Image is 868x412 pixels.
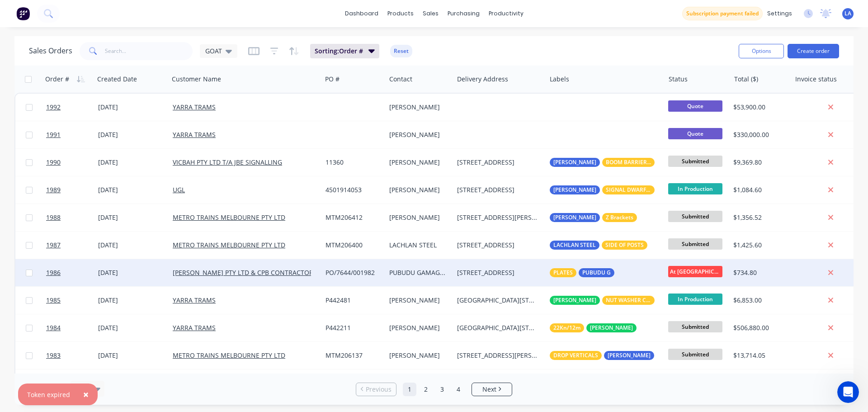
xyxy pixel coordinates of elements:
[669,75,688,84] div: Status
[550,268,614,277] button: PLATESPUBUDU G
[310,44,379,58] button: Sorting:Order #
[46,176,98,204] a: 1989
[668,128,722,139] span: Quote
[173,323,216,332] a: YARRA TRAMS
[325,75,340,84] div: PO #
[733,241,784,250] div: $1,425.60
[788,44,839,58] button: Create order
[682,7,763,20] button: Subscription payment failed
[733,158,784,167] div: $9,369.80
[98,130,165,139] div: [DATE]
[606,158,651,167] span: BOOM BARRIER MAST
[46,287,98,314] a: 1985
[389,351,447,360] div: [PERSON_NAME]
[173,351,285,360] a: METRO TRAINS MELBOURNE PTY LTD
[472,385,512,394] a: Next page
[763,7,797,20] div: settings
[173,185,185,194] a: UGL
[352,383,516,396] ul: Pagination
[46,314,98,341] a: 1984
[389,103,447,112] div: [PERSON_NAME]
[46,204,98,231] a: 1988
[668,321,722,332] span: Submitted
[553,268,573,277] span: PLATES
[46,296,61,305] span: 1985
[582,268,611,277] span: PUBUDU G
[46,232,98,259] a: 1987
[46,130,61,139] span: 1991
[457,351,538,360] div: [STREET_ADDRESS][PERSON_NAME]
[553,351,598,360] span: DROP VERTICALS
[457,323,538,332] div: [GEOGRAPHIC_DATA][STREET_ADDRESS]
[733,296,784,305] div: $6,853.00
[98,241,165,250] div: [DATE]
[46,158,61,167] span: 1990
[29,47,72,55] h1: Sales Orders
[734,75,758,84] div: Total ($)
[457,296,538,305] div: [GEOGRAPHIC_DATA][STREET_ADDRESS]
[733,103,784,112] div: $53,900.00
[98,185,165,194] div: [DATE]
[668,294,722,305] span: In Production
[389,158,447,167] div: [PERSON_NAME]
[452,383,465,396] a: Page 4
[46,121,98,148] a: 1991
[553,158,596,167] span: [PERSON_NAME]
[608,351,651,360] span: [PERSON_NAME]
[550,296,655,305] button: [PERSON_NAME]NUT WASHER COMBINED
[435,383,449,396] a: Page 3
[98,213,165,222] div: [DATE]
[45,75,69,84] div: Order #
[389,185,447,194] div: [PERSON_NAME]
[46,94,98,121] a: 1992
[418,7,443,20] div: sales
[733,130,784,139] div: $330,000.00
[733,268,784,277] div: $734.80
[457,185,538,194] div: [STREET_ADDRESS]
[46,241,61,250] span: 1987
[98,103,165,112] div: [DATE]
[356,385,396,394] a: Previous page
[550,351,693,360] button: DROP VERTICALS[PERSON_NAME]
[837,381,859,403] iframe: Intercom live chat
[606,185,651,194] span: SIGNAL DWARF MASTS
[389,241,447,250] div: LACHLAN STEEL
[795,75,837,84] div: Invoice status
[550,158,764,167] button: [PERSON_NAME]BOOM BARRIER MAST
[553,296,596,305] span: [PERSON_NAME]
[173,241,285,249] a: METRO TRAINS MELBOURNE PTY LTD
[403,383,416,396] a: Page 1 is your current page
[553,185,596,194] span: [PERSON_NAME]
[668,349,722,360] span: Submitted
[173,213,285,222] a: METRO TRAINS MELBOURNE PTY LTD
[325,213,379,222] div: MTM206412
[366,385,392,394] span: Previous
[457,268,538,277] div: [STREET_ADDRESS]
[457,213,538,222] div: [STREET_ADDRESS][PERSON_NAME]
[383,7,418,20] div: products
[46,323,61,332] span: 1984
[390,45,412,57] button: Reset
[325,268,379,277] div: PO/7644/001982
[325,158,379,167] div: 11360
[668,211,722,222] span: Submitted
[389,323,447,332] div: [PERSON_NAME]
[74,384,98,405] button: Close
[46,369,98,397] a: 1982
[389,296,447,305] div: [PERSON_NAME]
[668,266,722,277] span: At [GEOGRAPHIC_DATA]
[46,351,61,360] span: 1983
[98,323,165,332] div: [DATE]
[173,158,282,166] a: VICBAH PTY LTD T/A JBE SIGNALLING
[550,241,647,250] button: LACHLAN STEELSIDE OF POSTS
[457,75,508,84] div: Delivery Address
[98,296,165,305] div: [DATE]
[605,241,644,250] span: SIDE OF POSTS
[46,185,61,194] span: 1989
[172,75,221,84] div: Customer Name
[550,213,637,222] button: [PERSON_NAME]Z Brackets
[553,213,596,222] span: [PERSON_NAME]
[443,7,484,20] div: purchasing
[16,7,30,20] img: Factory
[550,323,637,332] button: 22Kn/12m[PERSON_NAME]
